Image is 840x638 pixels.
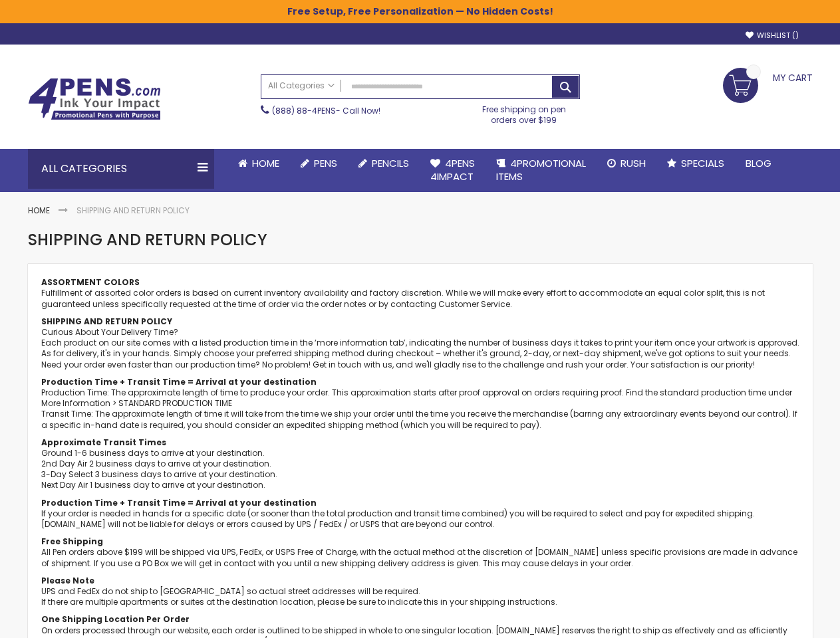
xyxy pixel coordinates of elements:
[41,497,317,508] b: Production Time + Transit Time = Arrival at your destination
[76,205,190,216] strong: Shipping and Return Policy
[41,288,799,309] p: Fulfillment of assorted color orders is based on current inventory availability and factory discr...
[41,437,799,491] p: Ground 1-6 business days to arrive at your destination. 2nd Day Air 2 business days to arrive at ...
[681,156,724,170] span: Specials
[41,327,799,370] p: Curious About Your Delivery Time? Each product on our site comes with a listed production time in...
[656,149,735,178] a: Specials
[314,156,337,170] span: Pens
[252,156,279,170] span: Home
[28,149,214,189] div: All Categories
[290,149,348,178] a: Pens
[272,105,336,116] a: (888) 88-4PENS
[41,437,166,448] b: Approximate Transit Times
[268,80,335,91] span: All Categories
[41,316,172,327] b: SHIPPING AND RETURN POLICY
[746,156,771,170] span: Blog
[28,229,267,251] span: Shipping and Return Policy
[41,376,317,387] b: Production Time + Transit Time = Arrival at your destination
[486,149,597,192] a: 4PROMOTIONALITEMS
[41,576,799,608] p: UPS and FedEx do not ship to [GEOGRAPHIC_DATA] so actual street addresses will be required. If th...
[41,498,799,530] p: If your order is needed in hands for a specific date (or sooner than the total production and tra...
[746,31,799,41] a: Wishlist
[272,105,380,116] span: - Call Now!
[735,149,782,178] a: Blog
[597,149,656,178] a: Rush
[496,156,586,183] span: 4PROMOTIONAL ITEMS
[28,78,161,120] img: 4Pens Custom Pens and Promotional Products
[41,575,94,586] b: Please Note
[420,149,486,192] a: 4Pens4impact
[41,536,799,569] p: All Pen orders above $199 will be shipped via UPS, FedEx, or USPS Free of Charge, with the actual...
[41,377,799,431] p: Production Time: The approximate length of time to produce your order. This approximation starts ...
[372,156,409,170] span: Pencils
[348,149,420,178] a: Pencils
[261,75,341,97] a: All Categories
[41,536,103,547] b: Free Shipping
[41,276,140,288] b: ASSORTMENT COLORS
[430,156,475,183] span: 4Pens 4impact
[41,613,190,625] b: One Shipping Location Per Order
[468,99,580,126] div: Free shipping on pen orders over $199
[621,156,646,170] span: Rush
[227,149,290,178] a: Home
[28,205,50,216] a: Home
